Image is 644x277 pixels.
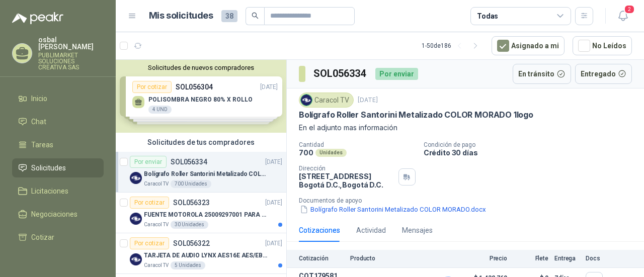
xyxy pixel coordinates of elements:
[221,10,237,22] span: 38
[614,7,632,25] button: 2
[144,169,269,179] p: Bolígrafo Roller Santorini Metalizado COLOR MORADO 1logo
[144,251,269,260] p: TARJETA DE AUDIO LYNX AES16E AES/EBU PCI
[149,9,213,23] h1: Mis solicitudes
[120,64,282,71] button: Solicitudes de nuevos compradores
[12,12,63,24] img: Logo peakr
[31,116,46,127] span: Chat
[299,110,533,120] p: Bolígrafo Roller Santorini Metalizado COLOR MORADO 1logo
[116,233,286,274] a: Por cotizarSOL056322[DATE] Company LogoTARJETA DE AUDIO LYNX AES16E AES/EBU PCICaracol TV5 Unidades
[12,89,104,108] a: Inicio
[116,152,286,193] a: Por enviarSOL056334[DATE] Company LogoBolígrafo Roller Santorini Metalizado COLOR MORADO 1logoCar...
[130,213,142,225] img: Company Logo
[299,172,394,189] p: [STREET_ADDRESS] Bogotá D.C. , Bogotá D.C.
[130,237,169,249] div: Por cotizar
[144,180,169,188] p: Caracol TV
[301,95,312,106] img: Company Logo
[31,232,54,243] span: Cotizar
[144,221,169,229] p: Caracol TV
[586,255,606,262] p: Docs
[265,157,282,167] p: [DATE]
[171,261,205,269] div: 5 Unidades
[116,193,286,233] a: Por cotizarSOL056323[DATE] Company LogoFUENTE MOTOROLA 25009297001 PARA EP450Caracol TV30 Unidades
[358,96,378,105] p: [DATE]
[171,158,207,165] p: SOL056334
[299,122,632,133] p: En el adjunto mas información
[492,36,565,55] button: Asignado a mi
[130,197,169,209] div: Por cotizar
[299,225,340,236] div: Cotizaciones
[402,225,433,236] div: Mensajes
[350,255,451,262] p: Producto
[422,38,484,54] div: 1 - 50 de 186
[173,240,210,247] p: SOL056322
[375,68,418,80] div: Por enviar
[573,36,632,55] button: No Leídos
[116,60,286,133] div: Solicitudes de nuevos compradoresPor cotizarSOL056304[DATE] POLISOMBRA NEGRO 80% X ROLLO4 UNDPor ...
[624,5,635,14] span: 2
[130,253,142,265] img: Company Logo
[299,197,640,204] p: Documentos de apoyo
[424,148,640,157] p: Crédito 30 días
[12,158,104,177] a: Solicitudes
[171,221,208,229] div: 30 Unidades
[171,180,211,188] div: 700 Unidades
[12,205,104,224] a: Negociaciones
[299,165,394,172] p: Dirección
[457,255,507,262] p: Precio
[12,181,104,201] a: Licitaciones
[12,135,104,154] a: Tareas
[31,162,66,173] span: Solicitudes
[299,93,354,108] div: Caracol TV
[477,11,498,22] div: Todas
[38,36,104,50] p: osbal [PERSON_NAME]
[31,139,53,150] span: Tareas
[313,66,367,81] h3: SOL056334
[12,112,104,131] a: Chat
[173,199,210,206] p: SOL056323
[513,255,548,262] p: Flete
[424,141,640,148] p: Condición de pago
[31,93,47,104] span: Inicio
[130,156,167,168] div: Por enviar
[356,225,386,236] div: Actividad
[31,209,77,220] span: Negociaciones
[299,204,487,215] button: Bolígrafo Roller Santorini Metalizado COLOR MORADO.docx
[12,228,104,247] a: Cotizar
[116,133,286,152] div: Solicitudes de tus compradores
[144,210,269,220] p: FUENTE MOTOROLA 25009297001 PARA EP450
[299,141,416,148] p: Cantidad
[299,148,313,157] p: 700
[265,239,282,248] p: [DATE]
[252,12,259,19] span: search
[299,255,344,262] p: Cotización
[144,261,169,269] p: Caracol TV
[38,52,104,70] p: PUBLIMARKET SOLUCIONES CREATIVA SAS
[513,64,571,84] button: En tránsito
[265,198,282,208] p: [DATE]
[130,172,142,184] img: Company Logo
[315,149,347,157] div: Unidades
[31,186,68,197] span: Licitaciones
[554,255,580,262] p: Entrega
[575,64,632,84] button: Entregado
